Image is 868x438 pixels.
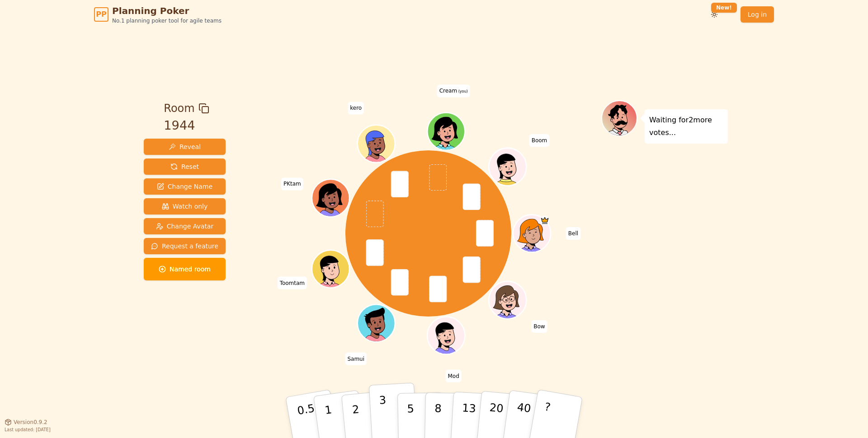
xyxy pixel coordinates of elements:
span: Click to change your name [278,277,307,289]
span: Reset [170,162,199,171]
button: Request a feature [144,238,226,254]
a: PPPlanning PokerNo.1 planning poker tool for agile teams [94,5,222,24]
span: (you) [457,89,468,93]
div: New! [711,3,737,13]
span: Click to change your name [531,320,547,333]
span: Room [164,100,194,116]
span: Named room [159,265,211,274]
button: Watch only [144,198,226,214]
div: 1944 [164,116,209,135]
span: Click to change your name [437,84,470,97]
span: Click to change your name [445,370,461,382]
button: Named room [144,258,226,280]
span: Last updated: [DATE] [5,427,51,432]
span: Click to change your name [529,134,550,147]
span: Change Avatar [156,222,214,231]
button: Change Avatar [144,218,226,234]
button: Click to change your avatar [429,114,464,149]
span: PP [96,9,106,20]
span: Reveal [169,142,201,151]
p: Waiting for 2 more votes... [649,114,723,139]
span: Change Name [157,182,212,191]
span: No.1 planning poker tool for agile teams [112,17,222,24]
span: Click to change your name [345,352,367,365]
span: Bell is the host [540,216,550,225]
button: Change Name [144,178,226,195]
button: Reset [144,158,226,175]
button: Version0.9.2 [5,419,47,426]
span: Click to change your name [348,102,364,114]
span: Request a feature [151,242,218,251]
span: Click to change your name [566,227,580,240]
button: New! [706,6,722,23]
span: Watch only [162,202,208,211]
span: Planning Poker [112,5,222,17]
a: Log in [741,6,774,23]
span: Version 0.9.2 [14,419,47,426]
button: Reveal [144,139,226,155]
span: Click to change your name [281,177,303,190]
